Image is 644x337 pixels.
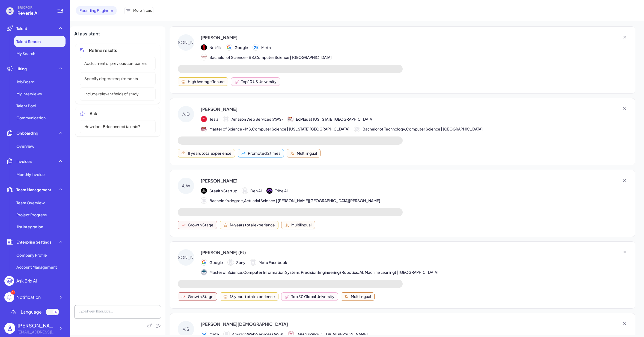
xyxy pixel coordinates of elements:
[291,222,311,228] div: Multilingual
[209,188,237,194] span: Stealth Startup
[188,222,213,228] div: Growth Stage
[236,260,245,265] span: Sony
[81,91,142,97] span: Include relevant fields of study
[201,259,207,265] img: 公司logo
[363,126,483,132] span: Bachelor of Technology,Computer Science | [GEOGRAPHIC_DATA]
[275,188,288,194] span: Tribe AI
[16,252,47,258] span: Company Profile
[209,331,219,337] span: Meta
[16,187,51,192] span: Team Management
[297,150,317,156] div: Multilingual
[16,103,36,108] span: Talent Pool
[188,294,213,299] div: Growth Stage
[89,47,117,54] span: Refine results
[90,110,97,117] span: Ask
[17,5,50,10] span: BRIX FOR
[21,309,42,315] span: Language
[209,45,221,50] span: Netflix
[133,8,152,13] span: More filters
[16,239,51,245] span: Enterprise Settings
[261,45,271,50] span: Meta
[16,212,47,217] span: Project Progress
[201,106,238,113] div: [PERSON_NAME]
[209,198,380,204] span: Bachelor's degree,Actuarial Science | [PERSON_NAME][GEOGRAPHIC_DATA][PERSON_NAME]
[178,249,194,266] div: [PERSON_NAME]
[201,188,207,194] img: 公司logo
[201,331,207,337] img: 公司logo
[188,79,225,84] div: High Average Tenure
[209,269,438,275] span: Master of Science,Computer Information System, Precision Engineering (Robotics, AI, Machine Leani...
[16,51,35,56] span: My Search
[16,264,57,270] span: Account Management
[81,76,141,81] span: Specify degree requirements
[16,26,27,31] span: Talent
[76,6,117,15] span: Founding Engineer
[288,331,294,337] img: 公司logo
[201,44,207,50] img: 公司logo
[201,34,238,41] div: [PERSON_NAME]
[11,290,15,295] div: 144
[81,60,150,66] span: Add current or previous companies
[296,116,373,122] span: EdPlus at [US_STATE][GEOGRAPHIC_DATA]
[241,79,277,84] div: Top 10 US University
[16,39,41,44] span: Talent Search
[201,126,207,132] img: 199.jpg
[209,126,349,132] span: Master of Science - MS,Computer Science | [US_STATE][GEOGRAPHIC_DATA]
[81,124,143,129] span: How does Brix connect talents?
[296,331,368,337] span: [GEOGRAPHIC_DATA][PERSON_NAME]
[201,54,207,60] img: 5.jpg
[16,224,43,229] span: Jira Integration
[259,260,287,265] span: Meta Facebook
[291,294,334,299] div: Top 50 Global University
[16,130,38,136] span: Onboarding
[4,323,15,334] img: user_logo.png
[17,322,56,329] div: Brad
[17,329,56,335] div: hiring@reverie-ai.com
[230,222,275,228] div: 14 years total experience
[16,200,45,205] span: Team Overview
[201,269,207,275] img: 49.jpg
[16,66,27,71] span: Hiring
[209,116,218,122] span: Tesla
[235,45,248,50] span: Google
[209,54,332,60] span: Bachelor of Science - BS,Computer Science | [GEOGRAPHIC_DATA]
[178,106,194,122] div: A.D
[209,260,223,265] span: Google
[16,91,42,96] span: My Interviews
[232,116,283,122] span: Amazon Web Services (AWS)
[226,44,232,50] img: 公司logo
[201,249,246,256] div: [PERSON_NAME] (EJ)
[178,34,194,51] div: [PERSON_NAME]
[17,10,50,16] span: Reverie AI
[250,188,262,194] span: Den AI
[201,116,207,122] img: 公司logo
[16,143,34,149] span: Overview
[287,116,293,122] img: 公司logo
[74,30,161,37] div: AI assistant
[232,331,283,337] span: Amazon Web Services (AWS)
[266,188,272,194] img: 公司logo
[201,321,288,327] div: [PERSON_NAME][DEMOGRAPHIC_DATA]
[16,278,37,284] div: Ask Brix AI
[178,178,194,194] div: A.W
[351,294,371,299] div: Multilingual
[253,44,259,50] img: 公司logo
[16,159,32,164] span: Invoices
[16,294,41,300] div: Notification
[16,79,34,84] span: Job Board
[201,178,238,184] div: [PERSON_NAME]
[16,115,46,120] span: Communication
[248,150,280,156] div: Promoted 2 times
[16,172,45,177] span: Monthly invoice
[188,150,232,156] div: 8 years total experience
[230,294,275,299] div: 18 years total experience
